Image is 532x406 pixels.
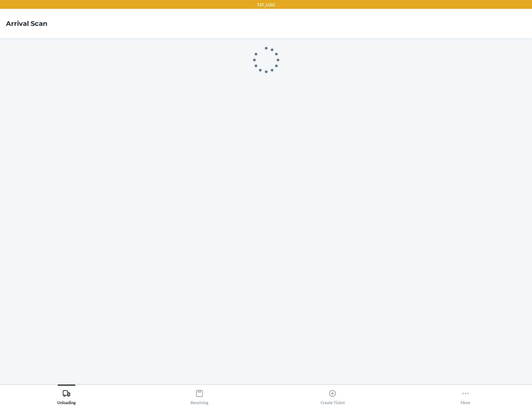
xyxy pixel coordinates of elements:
[191,386,208,405] div: Receiving
[266,385,399,405] button: Create Ticket
[321,386,345,405] div: Create Ticket
[399,385,532,405] button: More
[57,386,76,405] div: Unloading
[461,386,470,405] div: More
[6,19,47,28] h4: Arrival Scan
[133,385,266,405] button: Receiving
[257,1,275,8] p: TST_LOG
